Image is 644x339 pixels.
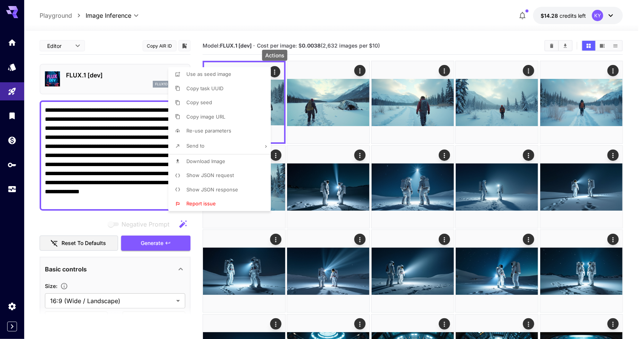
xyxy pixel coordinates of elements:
span: Show JSON request [186,172,234,178]
span: Copy seed [186,99,212,105]
span: Report issue [186,200,216,206]
span: Send to [186,143,204,149]
div: Actions [262,50,287,61]
span: Use as seed image [186,71,231,77]
span: Show JSON response [186,186,238,193]
span: Copy task UUID [186,85,223,91]
span: Download Image [186,158,225,164]
span: Re-use parameters [186,128,231,134]
span: Copy image URL [186,114,225,120]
